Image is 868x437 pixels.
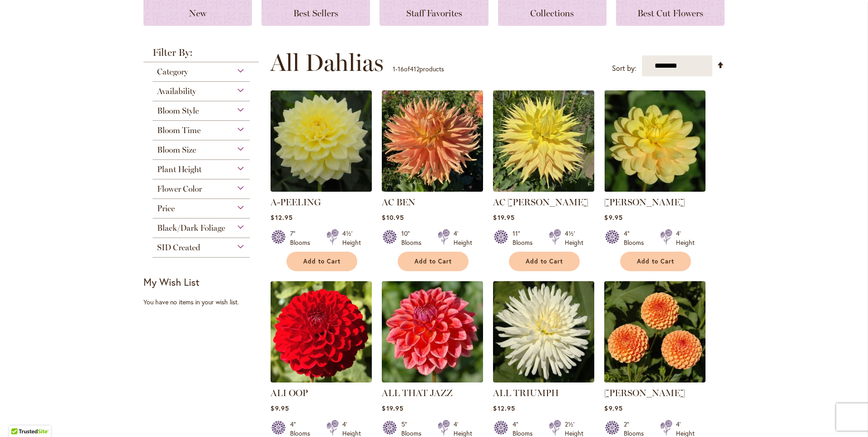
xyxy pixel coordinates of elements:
span: Staff Favorites [406,8,462,19]
span: Best Sellers [293,8,338,19]
span: $12.95 [493,404,515,412]
span: $19.95 [493,213,514,222]
span: $9.95 [604,213,622,222]
a: [PERSON_NAME] [604,197,685,208]
a: [PERSON_NAME] [604,387,685,398]
strong: My Wish List [143,275,199,288]
span: Add to Cart [526,258,563,265]
span: SID Created [157,243,200,253]
span: All Dahlias [270,49,384,76]
div: 4½' Height [565,229,583,247]
a: ALL THAT JAZZ [382,387,453,398]
img: ALL TRIUMPH [493,281,594,382]
div: You have no items in your wish list. [143,298,265,307]
label: Sort by: [612,60,636,77]
span: $9.95 [271,404,289,412]
strong: Filter By: [143,48,259,62]
span: $12.95 [271,213,292,222]
p: - of products [393,62,444,76]
div: 10" Blooms [401,229,427,247]
a: ALL TRIUMPH [493,376,594,384]
iframe: Launch Accessibility Center [7,405,32,430]
span: Black/Dark Foliage [157,223,225,233]
span: Bloom Size [157,145,196,155]
span: Best Cut Flowers [637,8,703,19]
div: 4' Height [676,229,695,247]
img: AMBER QUEEN [604,281,705,382]
span: Price [157,204,175,214]
span: Add to Cart [303,258,340,265]
div: 4' Height [454,229,472,247]
a: ALI OOP [271,387,308,398]
span: Plant Height [157,164,202,174]
a: AC BEN [382,185,483,194]
span: $19.95 [382,404,403,412]
span: 1 [393,65,395,73]
div: 4" Blooms [624,229,649,247]
div: 4½' Height [342,229,361,247]
a: ALI OOP [271,376,372,384]
img: AC BEN [382,90,483,192]
img: ALI OOP [271,281,372,382]
img: A-Peeling [271,90,372,192]
span: New [189,8,207,19]
a: AC [PERSON_NAME] [493,197,588,208]
a: A-PEELING [271,197,321,208]
span: Bloom Time [157,125,201,135]
button: Add to Cart [398,252,469,271]
a: AC Jeri [493,185,594,194]
a: AMBER QUEEN [604,376,705,384]
span: Category [157,67,188,77]
span: $9.95 [604,404,622,412]
button: Add to Cart [286,252,357,271]
img: AC Jeri [493,90,594,192]
span: 412 [410,65,419,73]
span: Add to Cart [414,258,452,265]
a: AHOY MATEY [604,185,705,194]
span: Bloom Style [157,106,199,116]
span: $10.95 [382,213,404,222]
span: Flower Color [157,184,202,194]
a: ALL THAT JAZZ [382,376,483,384]
div: 7" Blooms [290,229,316,247]
img: AHOY MATEY [604,90,705,192]
button: Add to Cart [509,252,580,271]
span: 16 [398,65,404,73]
span: Availability [157,86,196,96]
a: AC BEN [382,197,415,208]
a: ALL TRIUMPH [493,387,559,398]
div: 11" Blooms [513,229,538,247]
img: ALL THAT JAZZ [382,281,483,382]
button: Add to Cart [620,252,691,271]
span: Collections [530,8,574,19]
a: A-Peeling [271,185,372,194]
span: Add to Cart [637,258,674,265]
